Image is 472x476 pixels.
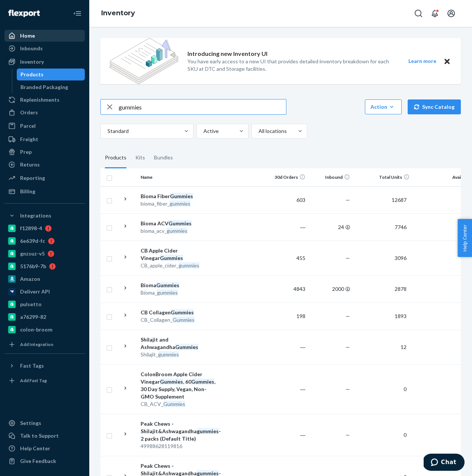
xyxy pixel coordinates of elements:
[264,414,308,456] td: ―
[4,30,85,42] a: Home
[20,362,44,369] div: Fast Tags
[135,147,145,168] div: Kits
[141,227,218,235] div: bioma_acv_
[389,197,410,203] span: 12687
[442,57,452,66] button: Close
[264,364,308,414] td: ―
[424,454,465,472] iframe: Opens a widget where you can chat to one of our agents
[170,200,190,207] em: gummies
[20,174,45,182] div: Reporting
[17,69,85,80] a: Products
[401,432,410,438] span: 0
[4,442,85,454] a: Help Center
[191,378,214,385] em: Gummies
[154,147,173,168] div: Bundles
[170,193,193,199] em: Gummies
[109,38,179,84] img: new-reports-banner-icon.82668bd98b6a51aee86340f2a7b77ae3.png
[20,45,43,52] div: Inbounds
[457,219,472,257] span: Help Center
[308,168,353,186] th: Inbound
[141,316,218,324] div: CB_Collagen_
[4,159,85,171] a: Returns
[4,311,85,323] a: a76299-82
[258,127,259,135] input: All locations
[264,186,308,213] td: 603
[392,224,410,230] span: 7746
[20,122,36,130] div: Parcel
[20,326,52,333] div: colon-broom
[101,9,135,17] a: Inventory
[20,250,45,257] div: gnzsuz-v5
[346,344,350,350] span: —
[4,298,85,310] a: pulsetto
[197,428,219,434] em: gummies
[20,136,38,143] div: Freight
[119,99,286,114] input: Search inventory by name or sku
[141,420,218,442] div: Peak Chews - Shilajit&Ashwagandha - 2 packs (Default Title)
[20,83,68,91] div: Branded Packaging
[141,262,218,269] div: CB_apple_cider_
[4,94,85,106] a: Replenishments
[141,193,218,200] div: Bioma Fiber
[20,96,60,104] div: Replenishments
[141,442,218,450] div: 49988628119816
[4,120,85,132] a: Parcel
[168,220,192,226] em: Gummies
[20,58,44,66] div: Inventory
[346,386,350,392] span: —
[4,222,85,234] a: f12898-4
[4,324,85,336] a: colon-broom
[173,317,195,323] em: Gummies
[264,241,308,275] td: 455
[4,286,85,298] a: Deliverr API
[411,6,426,21] button: Open Search Box
[4,146,85,158] a: Prep
[4,235,85,247] a: 6e639d-fc
[20,445,50,452] div: Help Center
[398,344,410,350] span: 12
[20,377,47,384] div: Add Fast Tag
[346,313,350,319] span: —
[4,107,85,118] a: Orders
[138,168,221,186] th: Name
[105,147,126,168] div: Products
[20,301,42,308] div: pulsetto
[4,260,85,272] a: 5176b9-7b
[156,282,179,288] em: Gummies
[20,457,56,465] div: Give Feedback
[20,188,35,195] div: Billing
[264,330,308,364] td: ―
[4,248,85,260] a: gnzsuz-v5
[175,344,198,350] em: Gummies
[20,225,42,232] div: f12898-4
[187,50,267,58] p: Introducing new Inventory UI
[4,417,85,429] a: Settings
[4,185,85,197] a: Billing
[107,127,107,135] input: Standard
[20,263,46,270] div: 5176b9-7b
[20,275,40,283] div: Amazon
[353,168,412,186] th: Total Units
[4,455,85,467] button: Give Feedback
[141,289,218,296] div: Bioma_
[167,228,187,234] em: gummies
[141,247,218,262] div: CB Apple Cider Vinegar
[264,168,308,186] th: 30d Orders
[401,386,410,392] span: 0
[4,273,85,285] a: Amazon
[392,313,410,319] span: 1893
[4,430,85,442] button: Talk to Support
[141,336,218,351] div: Shilajit and Ashwagandha
[20,148,32,156] div: Prep
[408,99,461,114] button: Sync Catalog
[141,309,218,316] div: CB Collagen
[346,432,350,438] span: —
[160,378,183,385] em: Gummies
[95,3,141,24] ol: breadcrumbs
[346,255,350,261] span: —
[8,10,40,17] img: Flexport logo
[70,6,85,21] button: Close Navigation
[20,313,46,321] div: a76299-82
[20,288,50,295] div: Deliverr API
